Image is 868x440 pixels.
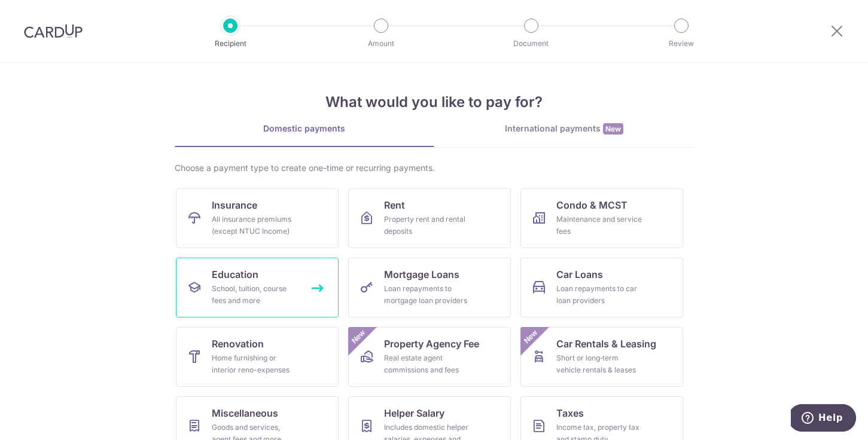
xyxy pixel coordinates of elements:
[175,162,694,174] div: Choose a payment type to create one-time or recurring payments.
[384,352,470,376] div: Real estate agent commissions and fees
[603,123,623,135] span: New
[384,337,479,351] span: Property Agency Fee
[28,8,52,19] span: Help
[556,283,642,307] div: Loan repayments to car loan providers
[520,258,683,317] a: Car LoansLoan repayments to car loan providers
[212,337,264,351] span: Renovation
[348,327,511,387] a: Property Agency FeeReal estate agent commissions and feesNew
[186,38,275,50] p: Recipient
[348,327,368,347] span: New
[556,267,603,282] span: Car Loans
[384,406,444,420] span: Helper Salary
[212,198,257,212] span: Insurance
[556,337,656,351] span: Car Rentals & Leasing
[348,258,511,317] a: Mortgage LoansLoan repayments to mortgage loan providers
[556,406,584,420] span: Taxes
[212,406,278,420] span: Miscellaneous
[556,213,642,237] div: Maintenance and service fees
[337,38,425,50] p: Amount
[520,327,540,347] span: New
[487,38,575,50] p: Document
[212,213,298,237] div: All insurance premiums (except NTUC Income)
[175,123,434,135] div: Domestic payments
[556,198,628,212] span: Condo & MCST
[434,123,694,135] div: International payments
[212,352,298,376] div: Home furnishing or interior reno-expenses
[24,24,83,38] img: CardUp
[520,327,683,387] a: Car Rentals & LeasingShort or long‑term vehicle rentals & leasesNew
[176,188,339,248] a: InsuranceAll insurance premiums (except NTUC Income)
[176,327,339,387] a: RenovationHome furnishing or interior reno-expenses
[212,267,258,282] span: Education
[556,352,642,376] div: Short or long‑term vehicle rentals & leases
[384,198,405,212] span: Rent
[348,188,511,248] a: RentProperty rent and rental deposits
[212,283,298,307] div: School, tuition, course fees and more
[791,404,856,434] iframe: Opens a widget where you can find more information
[384,213,470,237] div: Property rent and rental deposits
[175,91,694,113] h4: What would you like to pay for?
[176,258,339,317] a: EducationSchool, tuition, course fees and more
[384,283,470,307] div: Loan repayments to mortgage loan providers
[520,188,683,248] a: Condo & MCSTMaintenance and service fees
[384,267,459,282] span: Mortgage Loans
[637,38,726,50] p: Review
